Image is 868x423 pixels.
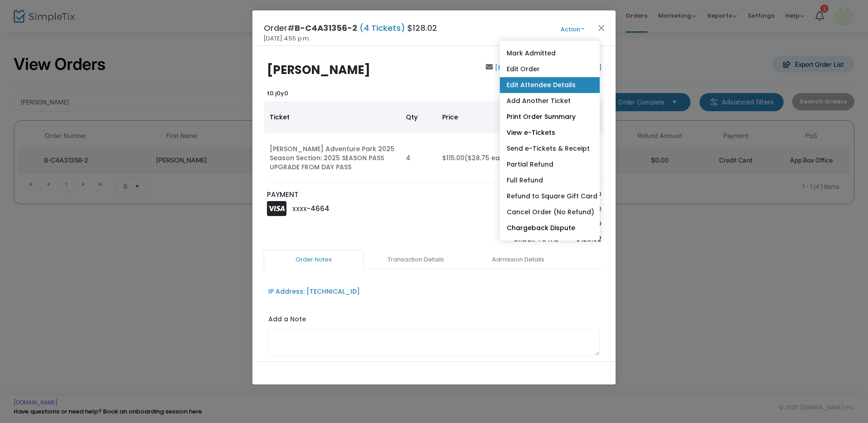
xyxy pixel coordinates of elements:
[545,25,600,34] button: Action
[500,220,600,236] a: Chargeback Dispute
[500,172,600,188] a: Full Refund
[357,22,407,34] span: (4 Tickets)
[468,250,568,269] a: Admission Details
[437,133,523,183] td: $115.00
[295,22,357,34] span: B-C4A31356-2
[464,153,511,162] span: ($28.75 each)
[500,188,600,204] a: Refund to Square Gift Card
[500,204,600,220] a: Cancel Order (No Refund)
[264,101,400,133] th: Ticket
[264,101,604,183] div: Data table
[437,101,523,133] th: Price
[596,22,607,34] button: Close
[292,205,307,213] span: XXXX
[400,133,437,183] td: 4
[267,62,370,78] b: [PERSON_NAME]
[264,22,437,34] h4: Order# $128.02
[500,45,600,61] a: Mark Admitted
[500,125,600,141] a: View e-Tickets
[500,77,600,93] a: Edit Attendee Details
[500,93,600,109] a: Add Another Ticket
[267,89,288,98] b: t0 j0y0
[268,315,306,326] label: Add a Note
[500,157,600,172] a: Partial Refund
[481,219,558,228] p: Tax Total
[400,101,437,133] th: Qty
[267,190,430,200] p: PAYMENT
[264,34,310,43] span: [DATE] 4:55 p.m.
[264,133,400,183] td: [PERSON_NAME] Adventure Park 2025 Season Section: 2025 SEASON PASS UPGRADE FROM DAY PASS
[500,141,600,157] a: Send e-Tickets & Receipt
[264,250,364,269] a: Order Notes
[366,250,466,269] a: Transaction Details
[500,61,600,77] a: Edit Order
[307,204,330,213] span: -4664
[481,234,558,245] p: Order Total
[493,63,602,72] a: [EMAIL_ADDRESS][DOMAIN_NAME]
[500,109,600,125] a: Print Order Summary
[481,205,558,214] p: Service Fee Total
[268,287,360,296] div: IP Address: [TECHNICAL_ID]
[481,190,558,199] p: Sub total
